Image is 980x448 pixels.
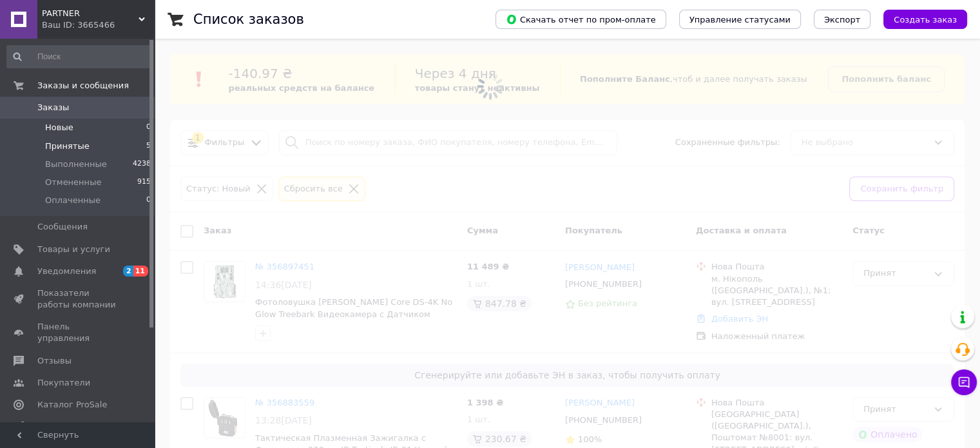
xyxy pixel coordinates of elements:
button: Создать заказ [883,10,967,29]
span: Принятые [45,141,90,152]
input: Поиск [6,45,152,68]
span: 2 [123,266,133,277]
span: Экспорт [824,15,860,24]
span: Покупатели [37,377,90,389]
span: 0 [146,195,151,206]
span: Выполненные [45,159,107,170]
span: Оплаченные [45,195,101,206]
span: 4238 [133,159,151,170]
span: Создать заказ [894,15,957,24]
button: Скачать отчет по пром-оплате [495,10,666,29]
span: Аналитика [37,421,85,433]
div: Ваш ID: 3665466 [42,19,155,31]
span: Отмененные [45,177,101,188]
span: Новые [45,122,73,133]
span: Показатели работы компании [37,287,119,311]
span: 11 [133,266,148,277]
button: Экспорт [814,10,870,29]
span: Каталог ProSale [37,399,107,411]
span: 915 [137,177,151,188]
span: Товары и услуги [37,244,110,255]
span: 5 [146,141,151,152]
span: Панель управления [37,321,119,344]
button: Управление статусами [679,10,801,29]
span: Скачать отчет по пром-оплате [506,14,656,25]
span: Заказы [37,102,69,113]
span: Уведомления [37,266,96,277]
a: Создать заказ [870,14,967,24]
span: Сообщения [37,221,88,233]
span: Заказы и сообщения [37,80,129,92]
span: Управление статусами [689,15,791,24]
span: PARTNER [42,8,139,19]
h1: Список заказов [193,12,304,27]
span: Отзывы [37,355,72,367]
span: 0 [146,122,151,133]
button: Чат с покупателем [951,369,977,395]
